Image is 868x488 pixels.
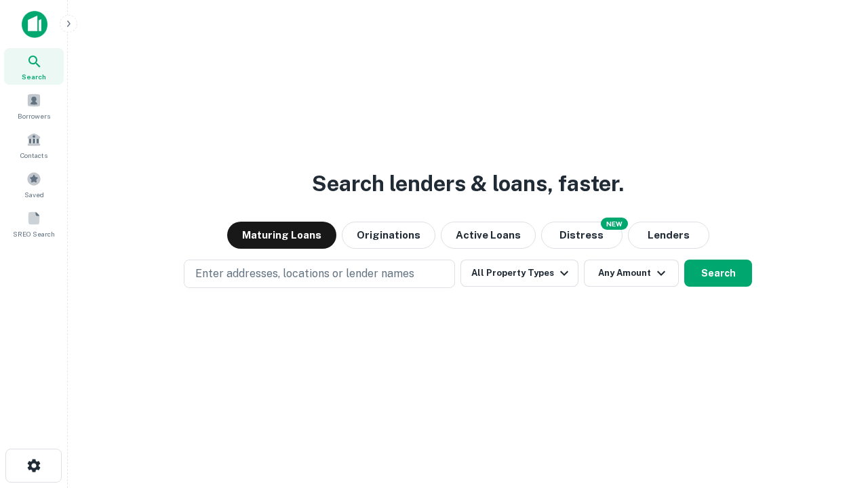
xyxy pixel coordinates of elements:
[4,87,64,124] a: Borrowers
[4,166,64,203] a: Saved
[184,260,455,288] button: Enter addresses, locations or lender names
[20,150,47,161] span: Contacts
[342,222,435,249] button: Originations
[18,110,50,121] span: Borrowers
[4,127,64,163] a: Contacts
[460,260,578,287] button: All Property Types
[601,218,628,230] div: NEW
[4,48,64,85] a: Search
[541,222,623,249] button: Search distressed loans with lien and other non-mortgage details.
[800,380,868,445] iframe: Chat Widget
[628,222,709,249] button: Lenders
[227,222,336,249] button: Maturing Loans
[22,11,47,38] img: capitalize-icon.png
[4,205,64,242] a: SREO Search
[684,260,752,287] button: Search
[195,266,414,282] p: Enter addresses, locations or lender names
[22,71,46,82] span: Search
[441,222,536,249] button: Active Loans
[24,189,44,200] span: Saved
[13,228,55,239] span: SREO Search
[584,260,679,287] button: Any Amount
[312,167,624,200] h3: Search lenders & loans, faster.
